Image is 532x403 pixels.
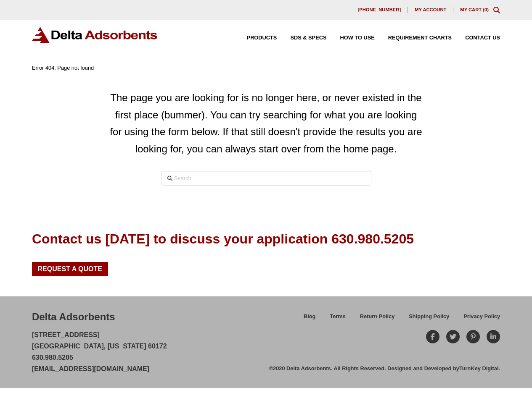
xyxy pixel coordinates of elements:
div: Contact us [DATE] to discuss your application 630.980.5205 [32,230,414,249]
a: Contact Us [452,35,500,41]
a: Return Policy [353,312,402,327]
span: Blog [304,314,315,319]
span: SDS & SPECS [290,35,326,41]
input: Search [161,171,371,185]
div: ©2020 Delta Adsorbents. All Rights Reserved. Designed and Developed by . [269,365,500,372]
a: Terms [323,312,352,327]
a: TurnKey Digital [459,365,499,372]
span: Shipping Policy [409,314,449,319]
span: Requirement Charts [388,35,452,41]
span: Contact Us [465,35,500,41]
span: 0 [484,7,487,12]
span: [PHONE_NUMBER] [358,8,401,12]
span: Return Policy [360,314,395,319]
div: Toggle Modal Content [493,7,500,13]
a: [EMAIL_ADDRESS][DOMAIN_NAME] [32,365,149,372]
span: Terms [330,314,345,319]
span: Products [247,35,277,41]
p: The page you are looking for is no longer here, or never existed in the first place (bummer). You... [109,89,424,158]
a: How to Use [326,35,374,41]
span: Privacy Policy [463,314,500,319]
a: Request a Quote [32,262,108,276]
a: [PHONE_NUMBER] [351,7,408,13]
span: My account [415,8,446,12]
span: How to Use [340,35,374,41]
a: Requirement Charts [375,35,452,41]
a: My Cart (0) [460,7,489,12]
a: Blog [296,312,323,327]
a: Shipping Policy [402,312,456,327]
span: Error 404: Page not found [32,65,94,71]
a: My account [408,7,453,13]
a: SDS & SPECS [277,35,326,41]
img: Delta Adsorbents [32,27,158,43]
p: [STREET_ADDRESS] [GEOGRAPHIC_DATA], [US_STATE] 60172 630.980.5205 [32,329,167,375]
span: Request a Quote [38,266,103,272]
a: Products [233,35,277,41]
a: Privacy Policy [456,312,500,327]
div: Delta Adsorbents [32,310,115,324]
